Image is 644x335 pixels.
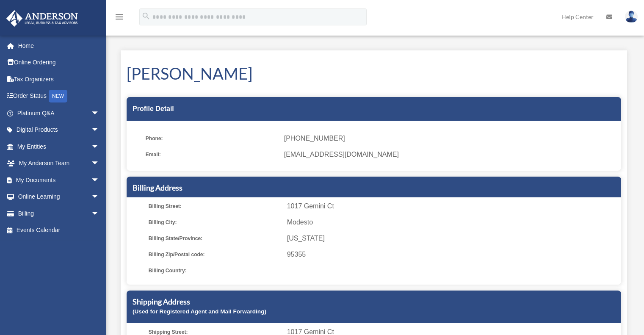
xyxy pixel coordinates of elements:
span: Email: [146,149,278,161]
div: Profile Detail [127,97,621,121]
span: arrow_drop_down [91,172,108,189]
h5: Shipping Address [133,296,615,307]
a: Billingarrow_drop_down [6,205,112,222]
a: Order StatusNEW [6,88,112,105]
span: Billing State/Province: [149,233,281,244]
div: NEW [49,90,67,102]
h1: [PERSON_NAME] [127,62,621,85]
span: Billing Street: [149,200,281,212]
span: arrow_drop_down [91,188,108,206]
span: arrow_drop_down [91,205,108,222]
a: My Documentsarrow_drop_down [6,172,112,188]
i: search [141,11,151,21]
span: arrow_drop_down [91,138,108,155]
a: Events Calendar [6,222,112,239]
a: Tax Organizers [6,71,112,88]
a: Platinum Q&Aarrow_drop_down [6,105,112,122]
a: My Entitiesarrow_drop_down [6,138,112,155]
span: Billing City: [149,216,281,228]
span: Modesto [287,216,618,228]
a: My Anderson Teamarrow_drop_down [6,155,112,172]
a: Online Ordering [6,54,112,71]
i: menu [114,12,124,22]
span: [PHONE_NUMBER] [284,133,615,144]
span: arrow_drop_down [91,105,108,122]
span: Phone: [146,133,278,144]
span: [EMAIL_ADDRESS][DOMAIN_NAME] [284,149,615,161]
span: arrow_drop_down [91,155,108,172]
h5: Billing Address [133,183,615,193]
span: 1017 Gemini Ct [287,200,618,212]
small: (Used for Registered Agent and Mail Forwarding) [133,308,266,315]
span: Billing Country: [149,265,281,277]
span: [US_STATE] [287,233,618,244]
img: Anderson Advisors Platinum Portal [4,10,80,27]
a: menu [114,15,124,22]
a: Online Learningarrow_drop_down [6,188,112,205]
a: Home [6,37,112,54]
span: arrow_drop_down [91,122,108,139]
a: Digital Productsarrow_drop_down [6,122,112,138]
span: 95355 [287,249,618,260]
img: User Pic [625,11,638,23]
span: Billing Zip/Postal code: [149,249,281,260]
